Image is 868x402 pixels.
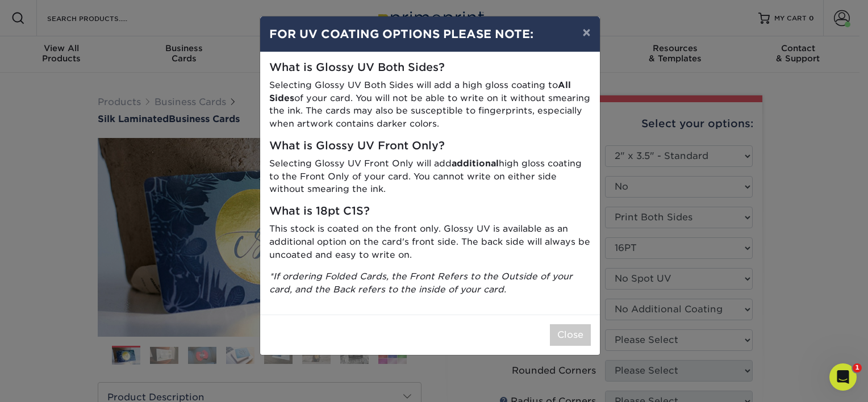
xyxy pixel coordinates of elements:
[269,205,591,218] h5: What is 18pt C1S?
[269,79,571,103] strong: All Sides
[269,157,591,196] p: Selecting Glossy UV Front Only will add high gloss coating to the Front Only of your card. You ca...
[269,26,591,43] h4: FOR UV COATING OPTIONS PLEASE NOTE:
[269,61,591,74] h5: What is Glossy UV Both Sides?
[550,324,591,346] button: Close
[269,271,573,295] i: *If ordering Folded Cards, the Front Refers to the Outside of your card, and the Back refers to t...
[269,140,591,153] h5: What is Glossy UV Front Only?
[269,79,591,131] p: Selecting Glossy UV Both Sides will add a high gloss coating to of your card. You will not be abl...
[573,16,599,48] button: ×
[452,158,499,169] strong: additional
[853,363,862,372] span: 1
[269,223,591,261] p: This stock is coated on the front only. Glossy UV is available as an additional option on the car...
[829,363,857,391] iframe: Intercom live chat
